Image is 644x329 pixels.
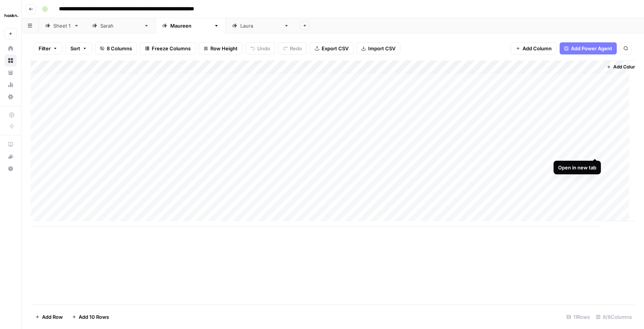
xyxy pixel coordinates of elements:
div: Open in new tab [558,164,596,171]
button: Add Column [511,42,557,54]
button: Row Height [199,42,243,54]
button: Add Column [604,62,643,72]
span: Add Column [613,64,640,70]
button: Workspace: Haskn [5,6,17,25]
button: What's new? [5,151,17,163]
a: Settings [5,91,17,103]
button: Freeze Columns [140,42,196,54]
button: Redo [278,42,307,54]
span: Export CSV [322,45,348,52]
div: Sheet 1 [53,22,71,29]
span: Add Power Agent [571,45,612,52]
button: Export CSV [310,42,353,54]
button: Add Power Agent [560,42,617,54]
button: Add 10 Rows [67,311,114,323]
a: Usage [5,79,17,91]
span: Filter [39,45,51,52]
a: Sheet 1 [39,18,86,33]
button: 8 Columns [95,42,137,54]
span: Redo [290,45,302,52]
div: What's new? [5,151,16,162]
div: 11 Rows [563,311,593,323]
a: [PERSON_NAME] [226,18,296,33]
div: [PERSON_NAME] [100,22,141,29]
a: [PERSON_NAME] [156,18,226,33]
button: Help + Support [5,163,17,175]
button: Import CSV [356,42,400,54]
a: Home [5,42,17,54]
span: 8 Columns [107,45,132,52]
span: Undo [257,45,270,52]
a: Browse [5,54,17,67]
span: Add Row [42,313,63,321]
img: Haskn Logo [5,9,18,22]
a: [PERSON_NAME] [86,18,156,33]
button: Add Row [31,311,67,323]
div: 8/8 Columns [593,311,635,323]
button: Filter [34,42,62,54]
button: Sort [65,42,92,54]
span: Import CSV [368,45,395,52]
span: Freeze Columns [152,45,191,52]
span: Row Height [210,45,238,52]
div: [PERSON_NAME] [170,22,211,29]
button: Undo [246,42,275,54]
span: Add Column [523,45,552,52]
a: Your Data [5,67,17,79]
a: AirOps Academy [5,138,17,151]
span: Sort [70,45,80,52]
span: Add 10 Rows [79,313,109,321]
div: [PERSON_NAME] [240,22,281,29]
